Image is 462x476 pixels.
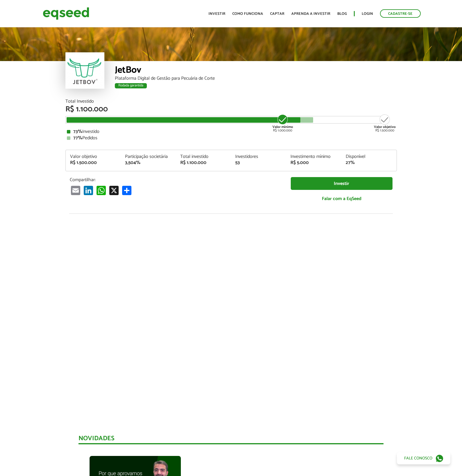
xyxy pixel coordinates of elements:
strong: Valor mínimo [272,124,293,130]
a: Como funciona [232,12,263,16]
div: 3,504% [125,161,172,165]
div: Total investido [180,154,227,159]
div: R$ 1.100.000 [180,161,227,165]
div: Investimento mínimo [290,154,337,159]
a: WhatsApp [95,186,107,195]
p: Compartilhar: [70,177,282,183]
iframe: JetBov | Oferta disponível [65,225,397,412]
div: JetBov [115,65,397,76]
a: Blog [337,12,347,16]
div: Novidades [79,435,383,444]
strong: 77% [73,134,82,142]
a: Aprenda a investir [291,12,330,16]
a: Falar com a EqSeed [291,193,393,205]
a: Share [121,186,133,195]
a: X [108,186,120,195]
div: Disponível [346,154,392,159]
div: Rodada garantida [115,83,147,88]
div: R$ 1.500.000 [374,114,396,132]
div: Plataforma Digital de Gestão para Pecuária de Corte [115,76,397,81]
strong: 73% [73,128,82,136]
a: Email [70,186,81,195]
a: Investir [291,177,393,190]
div: 53 [235,161,282,165]
div: Participação societária [125,154,172,159]
a: Captar [270,12,284,16]
a: LinkedIn [83,186,94,195]
div: R$ 1.000.000 [272,114,294,132]
a: Investir [208,12,225,16]
div: R$ 5.000 [290,161,337,165]
div: R$ 1.100.000 [65,106,397,113]
a: Login [362,12,373,16]
div: Valor objetivo [70,154,117,159]
div: Investido [67,129,395,134]
div: R$ 1.500.000 [70,161,117,165]
a: Fale conosco [397,452,450,464]
strong: Valor objetivo [374,124,396,130]
div: Total Investido [65,99,397,104]
div: Investidores [235,154,282,159]
div: 27% [346,161,392,165]
a: Cadastre-se [380,9,421,18]
div: Pedidos [67,136,395,140]
img: EqSeed [43,6,89,21]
